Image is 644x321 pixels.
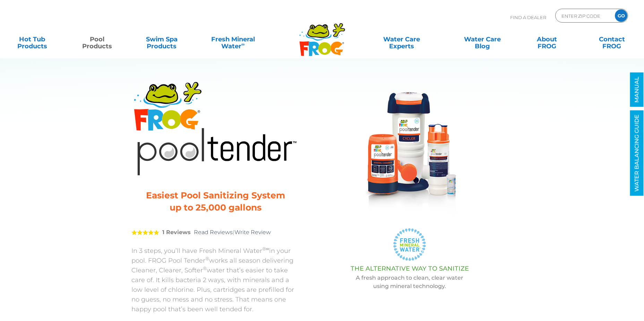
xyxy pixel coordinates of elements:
[361,32,443,46] a: Water CareExperts
[234,229,271,236] a: Write Review
[203,265,207,271] sup: ®
[317,265,503,272] h3: THE ALTERNATIVE WAY TO SANITIZE
[137,32,187,46] a: Swim SpaProducts
[457,32,507,46] a: Water CareBlog
[131,219,300,246] div: |
[72,32,122,46] a: PoolProducts
[131,246,300,314] p: In 3 steps, you’ll have Fresh Mineral Water in your pool. FROG Pool Tender works all season deliv...
[630,73,644,107] a: MANUAL
[194,229,233,236] a: Read Reviews
[317,274,503,290] p: A fresh approach to clean, clear water using mineral technology.
[262,246,269,252] sup: ®∞
[162,229,191,236] strong: 1 Reviews
[630,110,644,196] a: WATER BALANCING GUIDE
[295,14,349,56] img: Frog Products Logo
[131,78,300,177] img: Product Logo
[7,32,57,46] a: Hot TubProducts
[131,230,159,235] span: 5
[205,256,209,261] sup: ®
[587,32,637,46] a: ContactFROG
[615,9,627,22] input: GO
[510,9,546,26] p: Find A Dealer
[201,32,265,46] a: Fresh MineralWater∞
[241,41,245,47] sup: ∞
[140,189,291,214] h3: Easiest Pool Sanitizing System up to 25,000 gallons
[522,32,572,46] a: AboutFROG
